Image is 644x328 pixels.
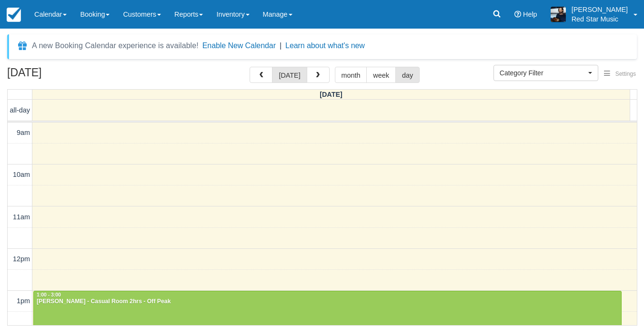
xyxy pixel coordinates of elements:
[493,65,598,81] button: Category Filter
[523,10,537,18] span: Help
[514,11,521,18] i: Help
[615,71,636,77] span: Settings
[320,91,342,98] span: [DATE]
[551,7,566,22] img: A1
[335,67,367,83] button: month
[13,255,30,263] span: 12pm
[7,67,128,84] h2: [DATE]
[366,67,396,83] button: week
[10,106,30,114] span: all-day
[13,171,30,178] span: 10am
[500,68,586,78] span: Category Filter
[36,298,619,306] div: [PERSON_NAME] - Casual Room 2hrs - Off Peak
[13,213,30,221] span: 11am
[285,41,365,50] a: Learn about what's new
[32,40,199,51] div: A new Booking Calendar experience is available!
[7,8,21,22] img: checkfront-main-nav-mini-logo.png
[202,41,276,51] button: Enable New Calendar
[280,41,282,50] span: |
[572,14,628,24] p: Red Star Music
[17,297,30,305] span: 1pm
[17,129,30,136] span: 9am
[598,67,642,81] button: Settings
[37,292,61,297] span: 1:00 - 3:00
[572,5,628,14] p: [PERSON_NAME]
[272,67,307,83] button: [DATE]
[395,67,420,83] button: day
